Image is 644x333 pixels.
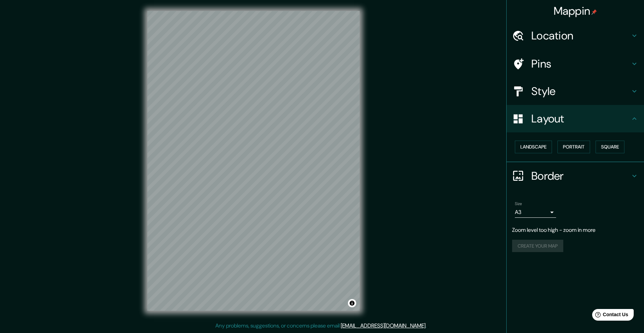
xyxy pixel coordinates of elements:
[147,11,360,311] canvas: Map
[507,22,644,49] div: Location
[554,4,597,18] h4: Mappin
[507,50,644,78] div: Pins
[531,84,630,98] h4: Style
[557,141,590,153] button: Portrait
[215,322,427,330] p: Any problems, suggestions, or concerns please email .
[428,322,429,330] div: .
[531,57,630,71] h4: Pins
[507,78,644,105] div: Style
[531,169,630,183] h4: Border
[341,322,426,329] a: [EMAIL_ADDRESS][DOMAIN_NAME]
[515,207,556,218] div: A3
[507,105,644,132] div: Layout
[596,141,624,153] button: Square
[591,9,597,15] img: pin-icon.png
[427,322,428,330] div: .
[348,299,356,307] button: Toggle attribution
[531,29,630,43] h4: Location
[583,306,636,325] iframe: Help widget launcher
[515,141,552,153] button: Landscape
[512,226,639,234] p: Zoom level too high - zoom in more
[507,162,644,190] div: Border
[531,112,630,126] h4: Layout
[515,201,522,206] label: Size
